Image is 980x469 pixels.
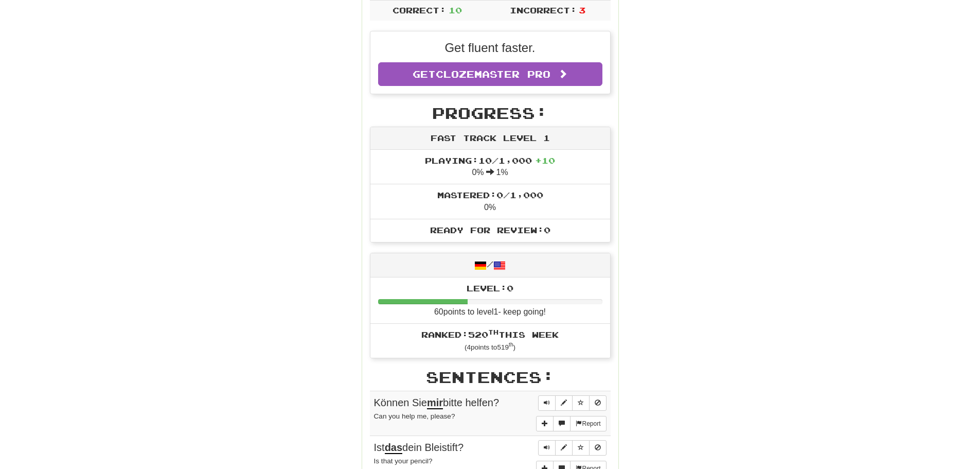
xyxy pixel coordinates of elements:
[509,342,513,348] sup: th
[589,395,607,411] button: Toggle ignore
[536,416,606,431] div: More sentence controls
[370,127,610,150] div: Fast Track Level 1
[370,150,610,185] li: 0% 1%
[555,395,573,411] button: Edit sentence
[570,416,606,431] button: Report
[538,440,607,456] div: Sentence controls
[374,442,464,454] span: Ist dein Bleistift?
[378,39,602,57] p: Get fluent faster.
[370,253,610,277] div: /
[535,155,555,165] span: + 10
[437,190,543,200] span: Mastered: 0 / 1,000
[370,369,611,386] h2: Sentences:
[538,440,556,456] button: Play sentence audio
[536,416,554,431] button: Add sentence to collection
[393,5,446,15] span: Correct:
[589,440,607,456] button: Toggle ignore
[370,277,610,324] li: 60 points to level 1 - keep going!
[572,395,590,411] button: Toggle favorite
[385,442,402,454] u: das
[572,440,590,456] button: Toggle favorite
[436,68,550,80] span: Clozemaster Pro
[430,225,550,235] span: Ready for Review: 0
[374,457,433,465] small: Is that your pencil?
[425,155,555,165] span: Playing: 10 / 1,000
[467,283,513,293] span: Level: 0
[370,184,610,219] li: 0%
[427,397,443,409] u: mir
[510,5,577,15] span: Incorrect:
[370,105,611,121] h2: Progress:
[488,328,498,336] sup: th
[555,440,573,456] button: Edit sentence
[538,395,607,411] div: Sentence controls
[421,329,559,339] span: Ranked: 520 this week
[374,412,455,420] small: Can you help me, please?
[538,395,556,411] button: Play sentence audio
[579,5,585,15] span: 3
[465,343,515,351] small: ( 4 points to 519 )
[374,397,500,409] span: Können Sie bitte helfen?
[449,5,462,15] span: 10
[378,62,602,86] a: GetClozemaster Pro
